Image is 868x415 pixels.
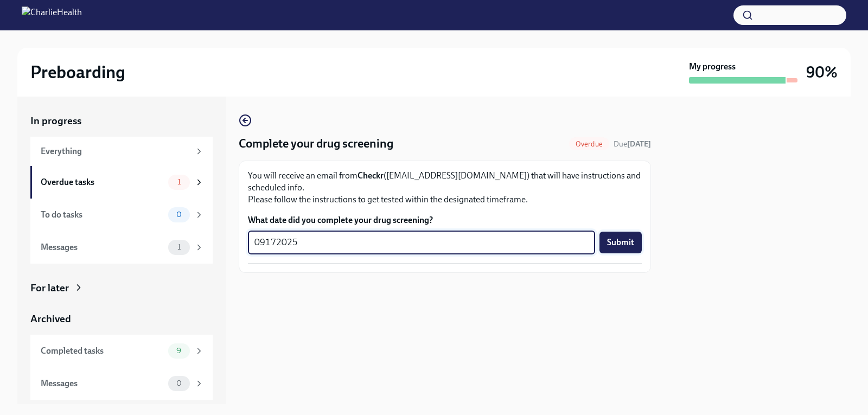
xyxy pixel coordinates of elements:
[248,214,642,226] label: What date did you complete your drug screening?
[254,236,589,249] textarea: 09172025
[30,61,125,83] h2: Preboarding
[41,241,164,253] div: Messages
[30,335,213,367] a: Completed tasks9
[170,379,188,387] span: 0
[171,178,187,186] span: 1
[30,312,213,326] a: Archived
[30,114,213,128] a: In progress
[689,61,736,73] strong: My progress
[627,139,651,149] strong: [DATE]
[806,62,838,82] h3: 90%
[171,243,187,251] span: 1
[41,176,164,188] div: Overdue tasks
[41,209,164,221] div: To do tasks
[30,281,69,295] div: For later
[30,281,213,295] a: For later
[170,210,188,219] span: 0
[358,170,384,181] strong: Checkr
[30,166,213,199] a: Overdue tasks1
[614,139,651,149] span: September 15th, 2025 09:00
[30,367,213,400] a: Messages0
[614,139,651,149] span: Due
[30,137,213,166] a: Everything
[41,345,164,357] div: Completed tasks
[248,170,642,206] p: You will receive an email from ([EMAIL_ADDRESS][DOMAIN_NAME]) that will have instructions and sch...
[30,199,213,231] a: To do tasks0
[41,378,164,390] div: Messages
[239,136,393,152] h4: Complete your drug screening
[569,140,609,148] span: Overdue
[170,347,188,355] span: 9
[607,237,634,248] span: Submit
[22,7,82,24] img: CharlieHealth
[41,145,190,157] div: Everything
[599,232,642,253] button: Submit
[30,231,213,264] a: Messages1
